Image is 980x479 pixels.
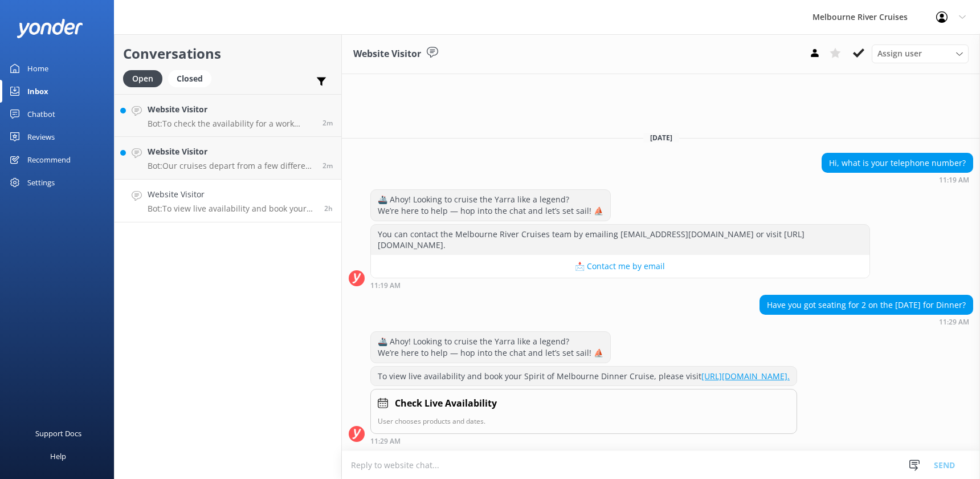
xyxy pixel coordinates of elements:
[168,70,211,87] div: Closed
[877,47,922,60] span: Assign user
[115,94,341,137] a: Website VisitorBot:To check the availability for a work Christmas Party on the 21st or [DATE], pl...
[370,281,870,289] div: 11:19am 11-Aug-2025 (UTC +10:00) Australia/Sydney
[371,190,610,220] div: 🚢 Ahoy! Looking to cruise the Yarra like a legend? We’re here to help — hop into the chat and let...
[148,161,314,171] p: Bot: Our cruises depart from a few different locations along [GEOGRAPHIC_DATA] and Federation [GE...
[395,396,497,411] h4: Check Live Availability
[759,318,973,326] div: 11:29am 11-Aug-2025 (UTC +10:00) Australia/Sydney
[27,80,48,103] div: Inbox
[115,137,341,180] a: Website VisitorBot:Our cruises depart from a few different locations along [GEOGRAPHIC_DATA] and ...
[939,319,969,326] strong: 11:29 AM
[123,72,168,84] a: Open
[371,332,610,362] div: 🚢 Ahoy! Looking to cruise the Yarra like a legend? We’re here to help — hop into the chat and let...
[378,416,790,427] p: User chooses products and dates.
[324,204,333,213] span: 11:29am 11-Aug-2025 (UTC +10:00) Australia/Sydney
[27,103,55,125] div: Chatbot
[27,125,55,148] div: Reviews
[123,70,162,87] div: Open
[148,103,314,116] h4: Website Visitor
[148,145,314,158] h4: Website Visitor
[370,438,401,445] strong: 11:29 AM
[822,153,973,173] div: Hi, what is your telephone number?
[35,422,81,445] div: Support Docs
[27,148,71,171] div: Recommend
[760,295,973,315] div: Have you got seating for 2 on the [DATE] for Dinner?
[370,437,797,445] div: 11:29am 11-Aug-2025 (UTC +10:00) Australia/Sydney
[322,118,333,128] span: 01:50pm 11-Aug-2025 (UTC +10:00) Australia/Sydney
[353,47,421,62] h3: Website Visitor
[370,282,401,289] strong: 11:19 AM
[148,188,316,201] h4: Website Visitor
[371,255,869,278] button: 📩 Contact me by email
[148,119,314,129] p: Bot: To check the availability for a work Christmas Party on the 21st or [DATE], please visit [UR...
[371,367,797,386] div: To view live availability and book your Spirit of Melbourne Dinner Cruise, please visit
[148,204,316,214] p: Bot: To view live availability and book your Spirit of Melbourne Dinner Cruise, please visit [URL...
[50,445,66,468] div: Help
[115,180,341,222] a: Website VisitorBot:To view live availability and book your Spirit of Melbourne Dinner Cruise, ple...
[17,19,83,38] img: yonder-white-logo.png
[371,225,869,255] div: You can contact the Melbourne River Cruises team by emailing [EMAIL_ADDRESS][DOMAIN_NAME] or visi...
[939,177,969,184] strong: 11:19 AM
[872,44,969,63] div: Assign User
[322,161,333,171] span: 01:50pm 11-Aug-2025 (UTC +10:00) Australia/Sydney
[643,133,679,143] span: [DATE]
[27,57,48,80] div: Home
[701,371,790,381] a: [URL][DOMAIN_NAME].
[123,43,333,64] h2: Conversations
[27,171,55,194] div: Settings
[168,72,217,84] a: Closed
[822,176,973,184] div: 11:19am 11-Aug-2025 (UTC +10:00) Australia/Sydney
